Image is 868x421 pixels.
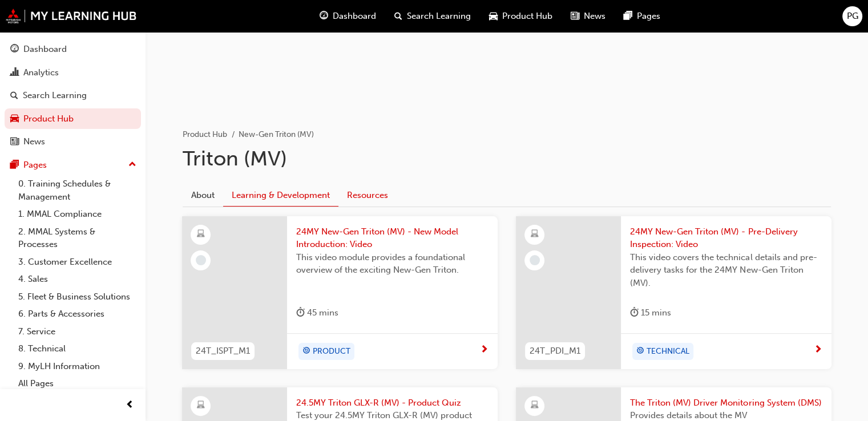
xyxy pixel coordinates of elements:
a: 2. MMAL Systems & Processes [14,223,141,253]
button: DashboardAnalyticsSearch LearningProduct HubNews [5,37,141,155]
a: 1. MMAL Compliance [14,205,141,223]
span: target-icon [302,344,310,359]
a: 5. Fleet & Business Solutions [14,288,141,306]
div: News [23,135,45,148]
span: next-icon [480,345,488,355]
span: learningRecordVerb_NONE-icon [196,255,206,265]
span: learningResourceType_ELEARNING-icon [197,398,205,413]
button: PG [842,6,862,26]
span: chart-icon [10,68,19,78]
a: 24T_PDI_M124MY New-Gen Triton (MV) - Pre-Delivery Inspection: VideoThis video covers the technica... [516,216,831,369]
a: Product Hub [183,129,227,139]
span: prev-icon [126,398,134,412]
span: 24MY New-Gen Triton (MV) - New Model Introduction: Video [296,225,488,251]
div: 15 mins [630,306,671,320]
span: search-icon [394,9,402,23]
span: Dashboard [333,10,376,23]
button: Pages [5,155,141,176]
div: Dashboard [23,43,67,56]
a: Dashboard [5,39,141,60]
a: car-iconProduct Hub [480,5,562,28]
span: PG [847,10,858,23]
span: pages-icon [624,9,632,23]
a: 0. Training Schedules & Management [14,175,141,205]
span: This video covers the technical details and pre-delivery tasks for the 24MY New-Gen Triton (MV). [630,251,822,290]
div: 45 mins [296,306,338,320]
a: 3. Customer Excellence [14,253,141,271]
span: next-icon [814,345,822,355]
span: car-icon [10,114,19,124]
span: Search Learning [407,10,471,23]
span: learningResourceType_ELEARNING-icon [531,398,539,413]
span: learningResourceType_ELEARNING-icon [197,227,205,242]
img: mmal [6,9,137,23]
a: 9. MyLH Information [14,358,141,375]
span: Product Hub [502,10,552,23]
span: PRODUCT [313,345,350,358]
span: learningRecordVerb_NONE-icon [530,255,540,265]
span: News [584,10,605,23]
span: Pages [637,10,660,23]
a: All Pages [14,375,141,392]
span: 24T_PDI_M1 [530,345,580,358]
span: 24MY New-Gen Triton (MV) - Pre-Delivery Inspection: Video [630,225,822,251]
span: The Triton (MV) Driver Monitoring System (DMS) [630,396,822,410]
span: TECHNICAL [647,345,689,358]
a: News [5,131,141,152]
a: Analytics [5,62,141,83]
span: news-icon [571,9,579,23]
span: This video module provides a foundational overview of the exciting New-Gen Triton. [296,251,488,277]
a: 4. Sales [14,270,141,288]
li: New-Gen Triton (MV) [239,128,314,141]
div: Pages [23,159,47,172]
span: 24T_ISPT_M1 [196,345,250,358]
span: search-icon [10,91,18,101]
div: Analytics [23,66,59,79]
div: Search Learning [23,89,87,102]
a: Learning & Development [223,184,338,207]
a: About [183,184,223,206]
span: learningResourceType_ELEARNING-icon [531,227,539,242]
span: car-icon [489,9,498,23]
span: 24.5MY Triton GLX-R (MV) - Product Quiz [296,396,488,410]
a: guage-iconDashboard [310,5,385,28]
a: pages-iconPages [615,5,669,28]
a: Resources [338,184,397,206]
a: 8. Technical [14,340,141,358]
a: 24T_ISPT_M124MY New-Gen Triton (MV) - New Model Introduction: VideoThis video module provides a f... [182,216,498,369]
a: search-iconSearch Learning [385,5,480,28]
span: pages-icon [10,160,19,171]
span: duration-icon [630,306,639,320]
a: 7. Service [14,323,141,341]
h1: Triton (MV) [183,146,831,171]
span: target-icon [636,344,644,359]
span: news-icon [10,137,19,147]
a: news-iconNews [562,5,615,28]
a: Search Learning [5,85,141,106]
span: guage-icon [10,44,19,55]
span: up-icon [128,157,136,172]
a: 6. Parts & Accessories [14,305,141,323]
span: guage-icon [320,9,328,23]
a: Product Hub [5,108,141,129]
span: duration-icon [296,306,305,320]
